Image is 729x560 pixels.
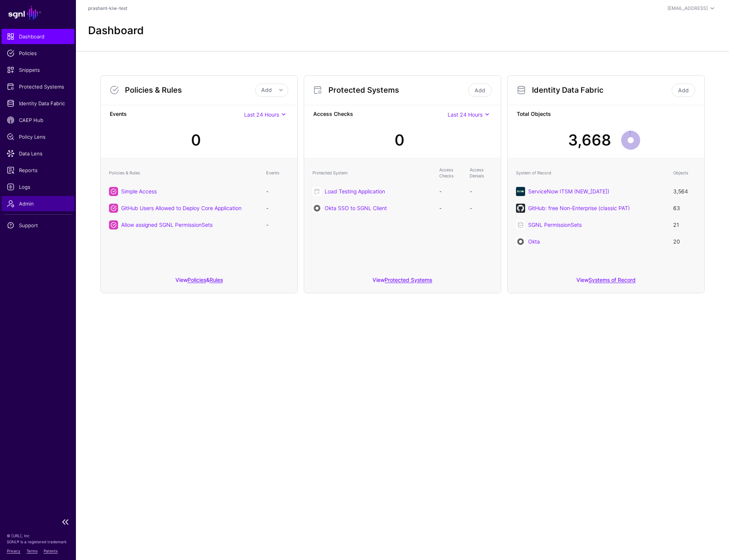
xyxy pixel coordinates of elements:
[2,62,74,78] a: Snippets
[309,163,436,183] th: Protected System
[88,5,127,11] a: prashant-kiw-test
[7,49,69,57] span: Policies
[304,271,501,293] div: View
[262,217,293,233] td: -
[466,163,496,183] th: Access Denials
[7,183,69,191] span: Logs
[262,200,293,217] td: -
[7,533,69,539] p: © [URL], Inc
[5,5,71,21] a: SGNL
[121,221,213,228] a: Allow assigned SGNL PermissionSets
[44,549,58,553] a: Patents
[468,84,492,97] a: Add
[669,233,700,250] td: 20
[436,200,466,217] td: -
[110,110,244,119] strong: Events
[262,163,293,183] th: Events
[121,205,241,211] a: GitHub Users Allowed to Deploy Core Application
[2,29,74,44] a: Dashboard
[669,217,700,233] td: 21
[262,183,293,200] td: -
[7,100,69,107] span: Identity Data Fabric
[244,111,279,118] span: Last 24 Hours
[2,79,74,94] a: Protected Systems
[121,188,157,195] a: Simple Access
[508,271,704,293] div: View
[466,200,496,217] td: -
[528,205,630,211] a: GitHub: free Non-Enterprise (classic PAT)
[2,146,74,161] a: Data Lens
[436,183,466,200] td: -
[517,110,695,119] strong: Total Objects
[7,221,69,229] span: Support
[7,83,69,90] span: Protected Systems
[210,277,223,283] a: Rules
[436,163,466,183] th: Access Checks
[394,129,404,152] div: 0
[2,112,74,128] a: CAEP Hub
[532,85,670,95] h3: Identity Data Fabric
[313,110,448,119] strong: Access Checks
[7,116,69,124] span: CAEP Hub
[261,87,272,93] span: Add
[466,183,496,200] td: -
[516,237,525,246] img: svg+xml;base64,PHN2ZyB3aWR0aD0iNjQiIGhlaWdodD0iNjQiIHZpZXdCb3g9IjAgMCA2NCA2NCIgZmlsbD0ibm9uZSIgeG...
[27,549,38,553] a: Terms
[2,163,74,178] a: Reports
[191,129,201,152] div: 0
[528,188,609,195] a: ServiceNow ITSM (NEW_[DATE])
[312,204,322,213] img: svg+xml;base64,PHN2ZyB3aWR0aD0iNjQiIGhlaWdodD0iNjQiIHZpZXdCb3g9IjAgMCA2NCA2NCIgZmlsbD0ibm9uZSIgeG...
[7,166,69,174] span: Reports
[669,183,700,200] td: 3,564
[2,129,74,144] a: Policy Lens
[528,238,540,245] a: Okta
[125,85,255,95] h3: Policies & Rules
[672,84,695,97] a: Add
[528,221,582,228] a: SGNL PermissionSets
[88,24,144,37] h2: Dashboard
[2,179,74,195] a: Logs
[669,163,700,183] th: Objects
[2,46,74,61] a: Policies
[7,539,69,545] p: SGNL® is a registered trademark
[2,96,74,111] a: Identity Data Fabric
[7,150,69,157] span: Data Lens
[589,277,636,283] a: Systems of Record
[516,204,525,213] img: svg+xml;base64,PHN2ZyB3aWR0aD0iNjQiIGhlaWdodD0iNjQiIHZpZXdCb3g9IjAgMCA2NCA2NCIgZmlsbD0ibm9uZSIgeG...
[325,205,387,211] a: Okta SSO to SGNL Client
[325,188,385,195] a: Load Testing Application
[7,66,69,74] span: Snippets
[448,111,483,118] span: Last 24 Hours
[7,200,69,207] span: Admin
[2,196,74,211] a: Admin
[188,277,206,283] a: Policies
[385,277,432,283] a: Protected Systems
[7,33,69,40] span: Dashboard
[516,187,525,196] img: svg+xml;base64,PHN2ZyB3aWR0aD0iNjQiIGhlaWdodD0iNjQiIHZpZXdCb3g9IjAgMCA2NCA2NCIgZmlsbD0ibm9uZSIgeG...
[105,163,262,183] th: Policies & Rules
[667,5,708,12] div: [EMAIL_ADDRESS]
[7,549,21,553] a: Privacy
[568,129,611,152] div: 3,668
[7,133,69,141] span: Policy Lens
[669,200,700,217] td: 63
[328,85,467,95] h3: Protected Systems
[512,163,669,183] th: System of Record
[101,271,297,293] div: View &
